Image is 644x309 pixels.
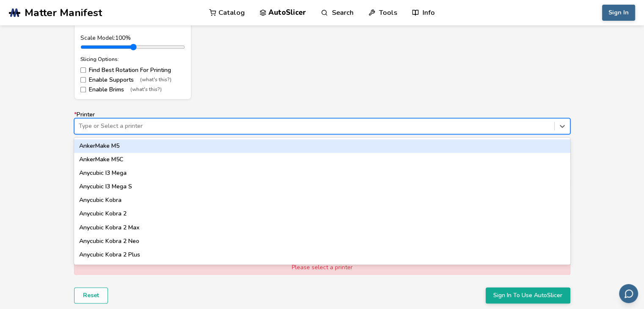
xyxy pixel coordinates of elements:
button: Sign In To Use AutoSlicer [486,287,570,303]
input: Enable Supports(what's this?) [80,77,86,83]
label: Find Best Rotation For Printing [80,67,185,74]
input: Find Best Rotation For Printing [80,67,86,73]
div: Anycubic I3 Mega [74,166,570,180]
div: Anycubic Kobra 2 Plus [74,248,570,262]
div: AnkerMake M5 [74,139,570,153]
label: Enable Brims [80,86,185,93]
div: Please select a printer [74,260,570,275]
label: Enable Supports [80,77,185,83]
div: Anycubic Kobra 2 Pro [74,262,570,275]
span: (what's this?) [130,87,162,93]
div: Anycubic Kobra 2 [74,207,570,221]
div: Anycubic Kobra 2 Neo [74,235,570,248]
input: Enable Brims(what's this?) [80,87,86,92]
div: Anycubic Kobra 2 Max [74,221,570,235]
div: Anycubic Kobra [74,193,570,207]
div: Slicing Options: [80,56,185,62]
div: Scale Model: 100 % [80,35,185,41]
span: Matter Manifest [25,7,102,19]
div: AnkerMake M5C [74,153,570,166]
div: Anycubic I3 Mega S [74,180,570,193]
button: Send feedback via email [619,284,638,303]
span: (what's this?) [140,77,171,83]
label: Printer [74,111,570,134]
button: Reset [74,287,108,303]
button: Sign In [602,5,635,21]
input: *PrinterType or Select a printerAnkerMake M5AnkerMake M5CAnycubic I3 MegaAnycubic I3 Mega SAnycub... [79,123,80,130]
